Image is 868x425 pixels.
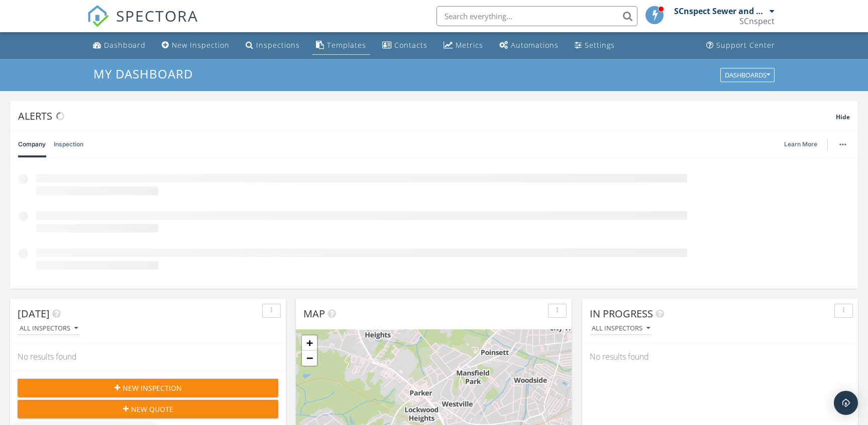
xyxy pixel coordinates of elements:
span: New Inspection [123,383,182,393]
div: Metrics [456,40,483,50]
a: SPECTORA [87,14,198,35]
button: All Inspectors [590,322,652,335]
a: Metrics [440,36,487,55]
a: Inspection [54,131,83,157]
div: Templates [327,40,366,50]
div: New Inspection [172,40,230,50]
span: Hide [836,113,850,121]
a: Settings [571,36,619,55]
div: SCnspect Sewer and Chimney Inspections [674,6,767,16]
a: Zoom in [302,335,317,351]
div: Dashboard [104,40,146,50]
div: All Inspectors [20,325,78,332]
button: All Inspectors [18,322,80,335]
a: Dashboard [89,36,150,55]
div: Alerts [18,109,836,123]
div: Inspections [256,40,300,50]
div: No results found [10,343,286,370]
div: No results found [582,343,858,370]
img: The Best Home Inspection Software - Spectora [87,5,109,27]
div: SCnspect [739,16,775,26]
a: Templates [312,36,370,55]
span: Map [303,307,325,320]
span: SPECTORA [116,5,198,26]
span: In Progress [590,307,653,320]
a: Support Center [702,36,779,55]
div: Automations [511,40,559,50]
img: ellipsis-632cfdd7c38ec3a7d453.svg [839,143,846,145]
a: Learn More [784,139,823,149]
div: Support Center [716,40,775,50]
a: Zoom out [302,351,317,366]
a: Company [18,131,46,157]
div: Dashboards [725,71,770,78]
button: Dashboards [720,68,775,82]
a: Inspections [242,36,304,55]
a: Automations (Basic) [495,36,563,55]
div: Settings [585,40,615,50]
span: [DATE] [18,307,50,320]
button: New Inspection [18,379,278,397]
div: Open Intercom Messenger [834,391,858,415]
a: New Inspection [158,36,234,55]
div: All Inspectors [592,325,650,332]
button: New Quote [18,400,278,418]
a: Contacts [378,36,431,55]
input: Search everything... [437,6,637,26]
div: Contacts [394,40,427,50]
span: My Dashboard [93,65,193,82]
span: New Quote [131,404,173,414]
